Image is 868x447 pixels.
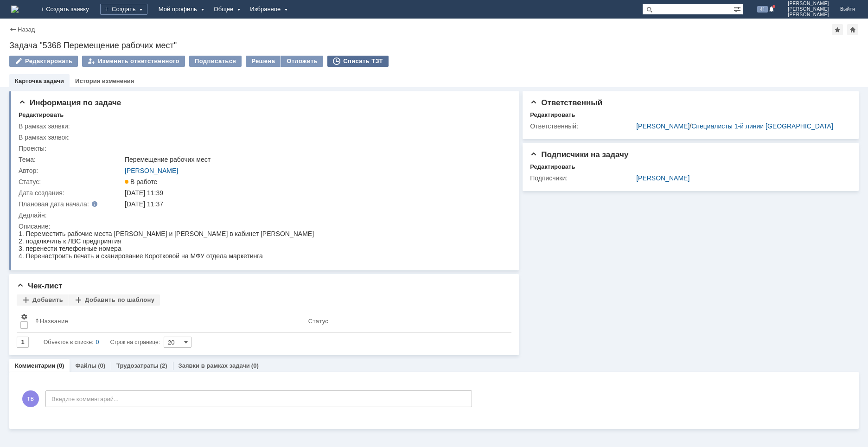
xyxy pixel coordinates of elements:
div: (0) [98,362,105,369]
div: Редактировать [19,111,64,119]
div: [DATE] 11:37 [125,200,505,208]
span: Настройки [20,313,28,320]
span: 41 [757,6,768,13]
div: (0) [57,362,64,369]
div: Редактировать [530,111,575,119]
div: Подписчики: [530,174,634,182]
div: [DATE] 11:39 [125,189,505,197]
div: (2) [160,362,167,369]
span: Объектов в списке: [44,339,93,345]
img: logo [11,6,19,13]
th: Статус [305,309,504,333]
div: Добавить в избранное [832,24,843,35]
div: Тема: [19,156,123,163]
a: [PERSON_NAME] [636,122,689,130]
span: ТВ [22,390,39,407]
a: Назад [18,26,35,33]
div: (0) [251,362,259,369]
a: Файлы [75,362,96,369]
div: Статус [308,318,328,325]
i: Строк на странице: [44,337,160,348]
a: Карточка задачи [15,77,64,84]
a: [PERSON_NAME] [636,174,689,182]
span: [PERSON_NAME] [788,1,829,6]
a: Перейти на домашнюю страницу [11,6,19,13]
div: 0 [96,337,99,348]
div: Сделать домашней страницей [847,24,858,35]
div: Дедлайн: [19,211,123,219]
span: Расширенный поиск [734,4,743,13]
a: История изменения [75,77,134,84]
div: Описание: [19,223,507,230]
a: Специалисты 1-й линии [GEOGRAPHIC_DATA] [691,122,833,130]
div: В рамках заявки: [19,122,123,130]
span: Чек-лист [17,281,63,290]
div: Ответственный: [530,122,634,130]
span: [PERSON_NAME] [788,12,829,18]
div: В рамках заявок: [19,134,123,141]
div: Плановая дата начала: [19,200,112,208]
span: [PERSON_NAME] [788,6,829,12]
div: Проекты: [19,145,123,152]
span: В работе [125,178,157,185]
div: Редактировать [530,163,575,171]
span: Ответственный [530,98,602,107]
span: Информация по задаче [19,98,121,107]
div: Задача "5368 Перемещение рабочих мест" [9,41,859,50]
a: [PERSON_NAME] [125,167,178,174]
div: Перемещение рабочих мест [125,156,505,163]
div: Автор: [19,167,123,174]
div: / [636,122,846,130]
a: Заявки в рамках задачи [179,362,250,369]
a: Комментарии [15,362,56,369]
a: Трудозатраты [116,362,159,369]
th: Название [32,309,305,333]
div: Создать [100,4,147,15]
div: Статус: [19,178,123,185]
div: Название [40,318,68,325]
div: Дата создания: [19,189,123,197]
span: Подписчики на задачу [530,150,628,159]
